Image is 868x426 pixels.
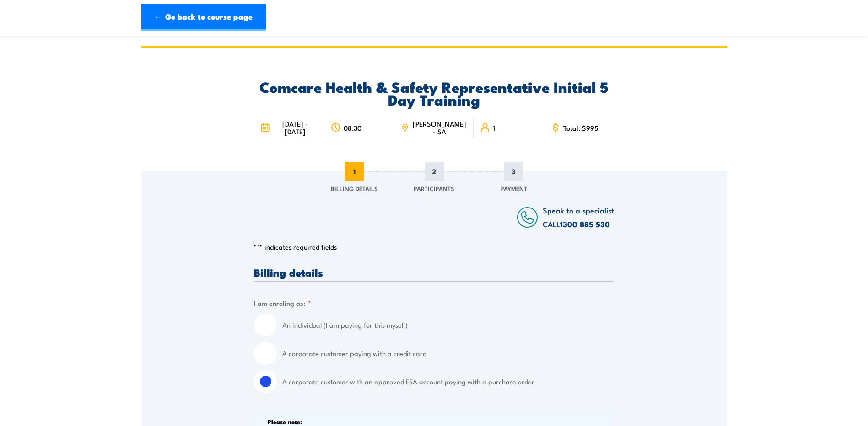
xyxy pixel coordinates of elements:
span: 1 [345,162,364,181]
legend: I am enroling as: [254,298,311,308]
span: Participants [414,184,454,193]
a: ← Go back to course page [141,4,266,31]
span: 3 [504,162,523,181]
span: 1 [493,124,495,132]
span: Speak to a specialist CALL [543,204,614,229]
label: A corporate customer with an approved FSA account paying with a purchase order [282,370,614,393]
label: A corporate customer paying with a credit card [282,342,614,365]
span: [DATE] - [DATE] [273,120,318,135]
a: 1300 885 530 [560,218,610,230]
p: " " indicates required fields [254,242,614,251]
span: 2 [425,162,444,181]
span: Payment [501,184,527,193]
h2: Comcare Health & Safety Representative Initial 5 Day Training [254,80,614,106]
span: 08:30 [344,124,361,132]
label: An individual (I am paying for this myself) [282,314,614,336]
h3: Billing details [254,267,614,277]
span: Billing Details [331,184,378,193]
b: Please note: [268,417,302,426]
span: [PERSON_NAME] - SA [412,120,467,135]
span: Total: $995 [563,124,598,132]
